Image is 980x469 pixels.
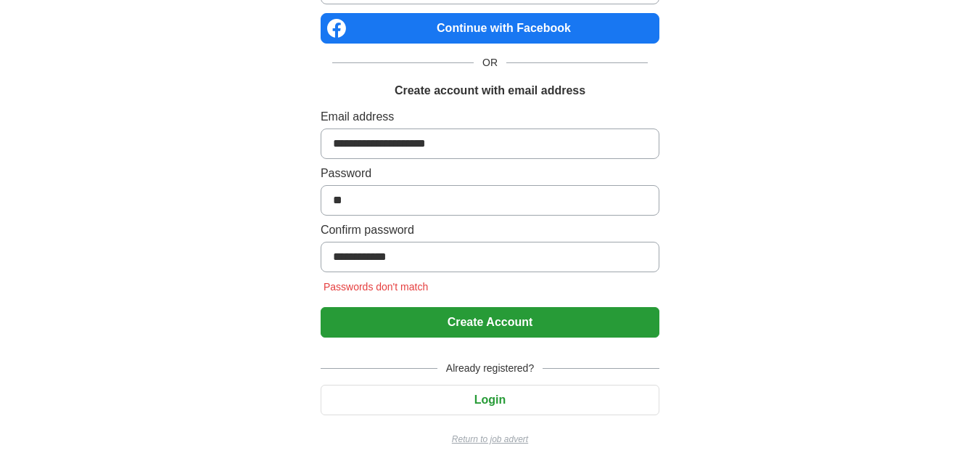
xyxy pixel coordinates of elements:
label: Password [321,165,659,182]
label: Confirm password [321,221,659,239]
span: Already registered? [437,361,543,376]
label: Email address [321,108,659,126]
span: OR [474,55,506,70]
a: Return to job advert [321,433,659,446]
a: Continue with Facebook [321,13,659,44]
a: Login [321,393,659,406]
button: Login [321,385,659,415]
button: Create Account [321,307,659,338]
span: Passwords don't match [321,281,431,293]
h1: Create account with email address [395,82,585,99]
